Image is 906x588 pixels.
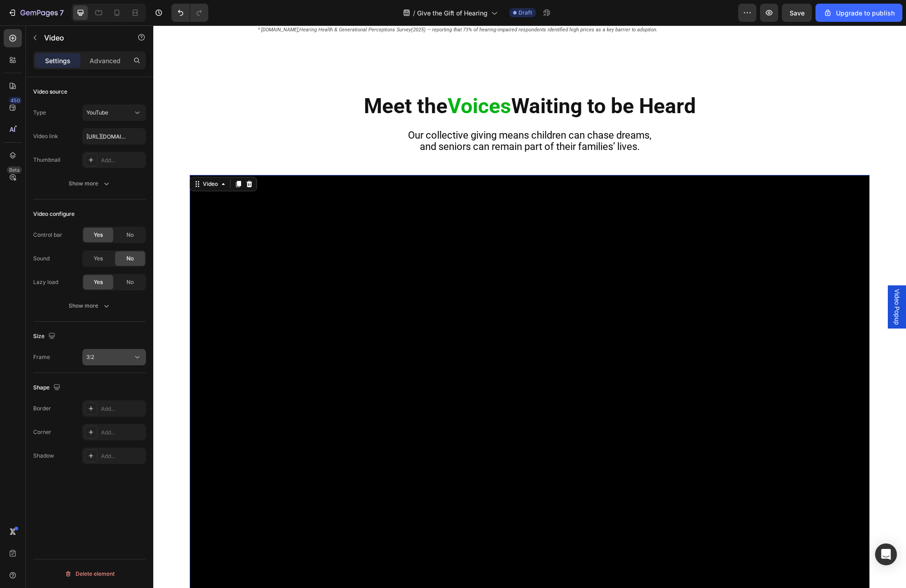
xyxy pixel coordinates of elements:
[739,264,748,299] span: Video Popup
[4,4,68,22] button: 7
[86,109,108,116] span: YouTube
[417,8,488,18] span: Give the Gift of Hearing
[33,175,146,192] button: Show more
[790,9,805,17] span: Save
[33,210,75,218] div: Video configure
[65,568,115,579] div: Delete element
[413,8,415,18] span: /
[33,298,146,314] button: Show more
[44,32,121,43] p: Video
[33,231,62,239] div: Control bar
[823,8,895,18] div: Upgrade to publish
[94,278,103,286] span: Yes
[33,132,58,140] div: Video link
[815,4,902,22] button: Upgrade to publish
[146,1,258,7] i: Hearing Health & Generational Perceptions Survey
[60,7,64,18] p: 7
[82,128,146,145] input: Insert video url here
[94,231,103,239] span: Yes
[69,179,111,188] div: Show more
[782,4,812,22] button: Save
[33,567,146,581] button: Delete element
[33,382,62,394] div: Shape
[101,429,144,437] div: Add...
[294,68,358,93] span: Voices
[94,254,103,263] span: Yes
[126,254,134,263] span: No
[86,354,94,360] span: 3:2
[101,405,144,413] div: Add...
[33,278,58,286] div: Lazy load
[101,156,144,164] div: Add...
[82,105,146,121] button: YouTube
[9,97,22,104] div: 450
[33,404,51,413] div: Border
[104,68,649,93] h2: Meet the Waiting to be Heard
[101,452,144,460] div: Add...
[33,254,50,263] div: Sound
[33,156,60,164] div: Thumbnail
[33,88,67,96] div: Video source
[171,4,208,22] div: Undo/Redo
[69,301,111,310] div: Show more
[255,104,498,115] span: Our collective giving means children can chase dreams,
[33,428,51,436] div: Corner
[45,56,70,65] p: Settings
[82,349,146,365] button: 3:2
[33,452,54,460] div: Shadow
[48,154,66,163] div: Video
[267,115,487,127] span: and seniors can remain part of their families’ lives.
[126,278,134,286] span: No
[90,56,121,65] p: Advanced
[33,109,46,117] div: Type
[7,166,22,174] div: Beta
[33,330,57,343] div: Size
[33,353,50,361] div: Frame
[153,25,906,588] iframe: Design area
[518,9,532,17] span: Draft
[126,231,134,239] span: No
[875,543,897,565] div: Open Intercom Messenger
[105,1,504,7] span: ³ [DOMAIN_NAME], (2025) — reporting that 73% of hearing-impaired respondents identified high pric...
